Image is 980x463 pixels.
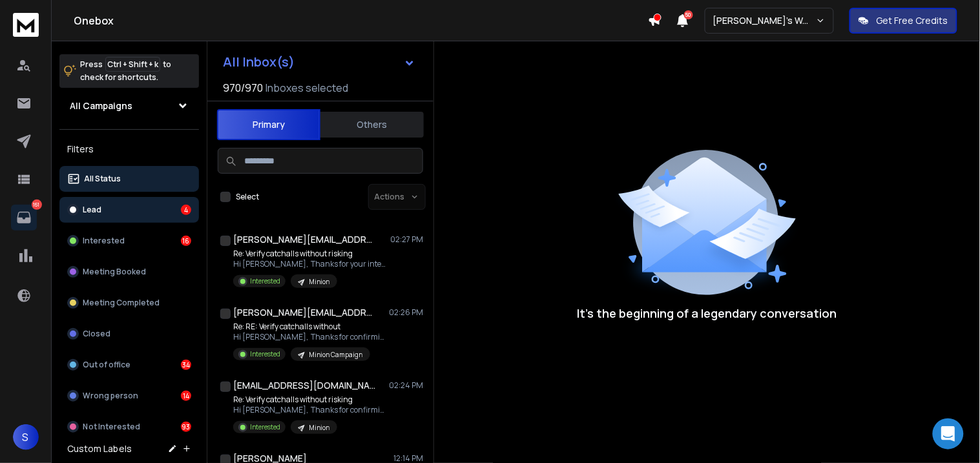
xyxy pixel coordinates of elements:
button: S [13,424,39,450]
button: Closed [59,321,199,347]
p: Out of office [83,360,130,370]
h1: All Inbox(s) [223,56,295,68]
p: Wrong person [83,391,138,401]
p: Meeting Completed [83,298,160,308]
p: 02:24 PM [389,380,423,391]
button: Meeting Booked [59,259,199,285]
h1: [PERSON_NAME][EMAIL_ADDRESS][DOMAIN_NAME] [233,233,375,246]
button: Wrong person14 [59,383,199,409]
button: Not Interested93 [59,414,199,440]
p: Not Interested [83,422,140,432]
p: Lead [83,205,101,215]
button: Out of office34 [59,352,199,378]
a: 161 [11,205,37,231]
p: All Status [84,174,121,184]
p: Minion [309,277,329,287]
p: Closed [83,329,110,339]
p: Interested [83,236,125,246]
div: 14 [181,391,191,401]
h1: All Campaigns [70,99,132,112]
button: Get Free Credits [850,8,957,34]
p: Hi [PERSON_NAME], Thanks for confirming! You can [233,332,388,342]
button: Interested16 [59,228,199,254]
p: 02:26 PM [389,307,423,318]
h1: Onebox [74,13,648,28]
button: Primary [217,109,320,140]
p: It’s the beginning of a legendary conversation [578,304,837,322]
p: Minion [309,423,329,433]
button: All Campaigns [59,93,199,119]
p: 02:27 PM [390,234,423,245]
p: Interested [250,349,280,359]
button: All Inbox(s) [213,49,426,75]
p: Re: Verify catchalls without risking [233,249,388,259]
h3: Inboxes selected [266,80,348,96]
p: Interested [250,276,280,286]
label: Select [236,192,259,202]
div: 16 [181,236,191,246]
p: [PERSON_NAME]'s Workspace [713,14,816,27]
span: 50 [684,10,693,19]
button: All Status [59,166,199,192]
img: logo [13,13,39,37]
p: Minion Campaign [309,350,362,360]
div: Open Intercom Messenger [933,418,964,449]
p: Re: Verify catchalls without risking [233,395,388,405]
p: Interested [250,422,280,432]
p: Get Free Credits [877,14,948,27]
div: 34 [181,360,191,370]
span: Ctrl + Shift + k [105,57,160,72]
p: Re: RE: Verify catchalls without [233,322,388,332]
h1: [PERSON_NAME][EMAIL_ADDRESS][DOMAIN_NAME] [233,306,375,319]
h3: Custom Labels [67,442,132,455]
p: Meeting Booked [83,267,146,277]
button: Meeting Completed [59,290,199,316]
p: 161 [32,200,42,210]
button: Others [320,110,424,139]
h3: Filters [59,140,199,158]
p: Hi [PERSON_NAME], Thanks for your interest! You [233,259,388,269]
button: Lead4 [59,197,199,223]
p: Press to check for shortcuts. [80,58,171,84]
div: 4 [181,205,191,215]
h1: [EMAIL_ADDRESS][DOMAIN_NAME] [233,379,375,392]
div: 93 [181,422,191,432]
p: Hi [PERSON_NAME], Thanks for confirming! You can [233,405,388,415]
span: 970 / 970 [223,80,263,96]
